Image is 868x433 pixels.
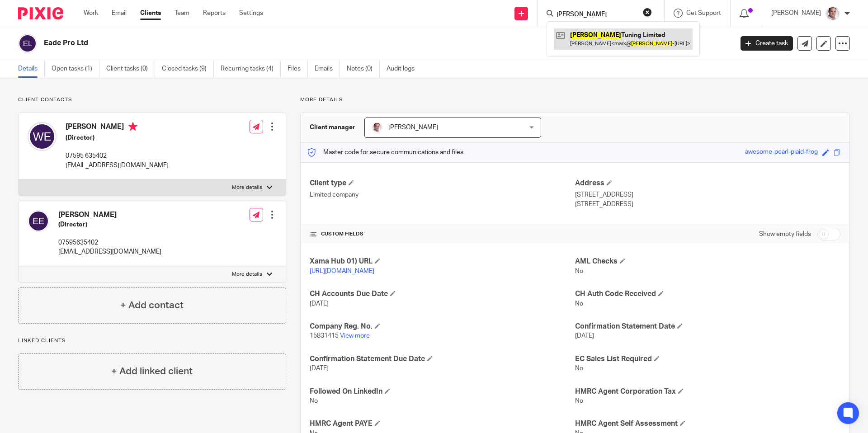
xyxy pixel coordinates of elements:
a: Team [175,9,189,18]
div: awesome-pearl-plaid-frog [745,147,818,158]
a: Open tasks (1) [52,60,99,78]
img: Munro%20Partners-3202.jpg [372,122,382,133]
a: Client tasks (0) [106,60,155,78]
span: [PERSON_NAME] [388,124,438,131]
h4: + Add linked client [111,364,193,378]
h4: EC Sales List Required [575,354,840,364]
span: No [575,268,583,274]
img: svg%3E [28,122,57,151]
a: Files [288,60,308,78]
h3: Client manager [310,123,355,132]
img: Munro%20Partners-3202.jpg [826,6,840,21]
h4: [PERSON_NAME] [66,122,169,133]
h4: HMRC Agent Self Assessment [575,419,840,428]
a: Clients [140,9,161,18]
h4: Xama Hub 01) URL [310,257,575,266]
h5: (Director) [66,133,169,142]
p: More details [232,271,262,278]
p: Linked clients [18,337,286,344]
span: [DATE] [310,301,329,307]
p: [PERSON_NAME] [771,9,821,18]
button: Clear [643,8,652,17]
p: Limited company [310,190,575,199]
h2: Eade Pro Ltd [44,38,590,48]
p: Client contacts [18,96,286,104]
a: Settings [239,9,263,18]
p: More details [232,184,262,191]
a: View more [340,333,370,339]
p: [EMAIL_ADDRESS][DOMAIN_NAME] [66,161,169,170]
h4: Client type [310,179,575,188]
a: Emails [315,60,340,78]
a: Recurring tasks (4) [221,60,281,78]
img: svg%3E [18,34,37,53]
span: No [575,365,583,372]
h4: CUSTOM FIELDS [310,231,575,238]
a: Reports [203,9,226,18]
i: Primary [128,122,137,131]
span: 15831415 [310,333,339,339]
span: [DATE] [310,365,329,372]
h4: Company Reg. No. [310,322,575,331]
img: svg%3E [28,210,49,232]
span: Get Support [686,10,721,16]
p: [STREET_ADDRESS] [575,200,840,209]
span: No [575,398,583,404]
p: Master code for secure communications and files [307,148,463,157]
p: More details [300,96,850,104]
a: Details [18,60,45,78]
img: Pixie [18,7,63,19]
h4: HMRC Agent Corporation Tax [575,387,840,396]
a: Work [84,9,98,18]
h4: [PERSON_NAME] [58,210,161,220]
span: No [575,301,583,307]
h4: Confirmation Statement Due Date [310,354,575,364]
span: No [310,398,318,404]
h4: HMRC Agent PAYE [310,419,575,428]
h4: CH Auth Code Received [575,289,840,299]
a: Closed tasks (9) [162,60,214,78]
h4: Confirmation Statement Date [575,322,840,331]
a: [URL][DOMAIN_NAME] [310,268,374,274]
h4: Address [575,179,840,188]
h4: AML Checks [575,257,840,266]
a: Create task [741,36,793,51]
a: Audit logs [387,60,421,78]
a: Notes (0) [347,60,380,78]
p: [EMAIL_ADDRESS][DOMAIN_NAME] [58,247,161,256]
h4: Followed On LinkedIn [310,387,575,396]
p: [STREET_ADDRESS] [575,190,840,199]
span: [DATE] [575,333,594,339]
p: 07595635402 [58,238,161,247]
a: Email [112,9,127,18]
p: 07595 635402 [66,151,169,160]
h4: CH Accounts Due Date [310,289,575,299]
h5: (Director) [58,220,161,229]
h4: + Add contact [120,298,184,312]
label: Show empty fields [759,230,811,239]
input: Search [556,11,637,19]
